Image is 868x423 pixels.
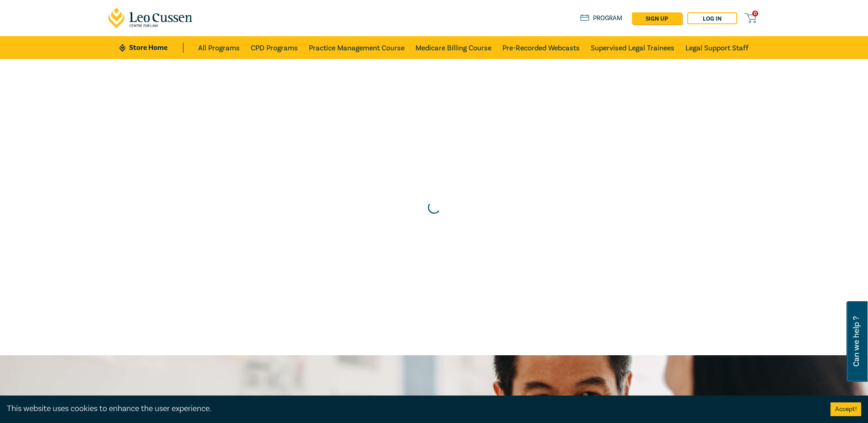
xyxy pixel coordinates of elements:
[591,36,674,59] a: Supervised Legal Trainees
[198,36,240,59] a: All Programs
[752,11,758,16] span: 0
[580,13,623,23] a: Program
[830,402,861,416] button: Accept cookies
[632,12,682,24] a: sign up
[685,36,749,59] a: Legal Support Staff
[502,36,580,59] a: Pre-Recorded Webcasts
[119,43,183,53] a: Store Home
[687,12,737,24] a: Log in
[415,36,491,59] a: Medicare Billing Course
[251,36,298,59] a: CPD Programs
[7,403,817,415] div: This website uses cookies to enhance the user experience.
[309,36,404,59] a: Practice Management Course
[852,307,861,376] span: Can we help ?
